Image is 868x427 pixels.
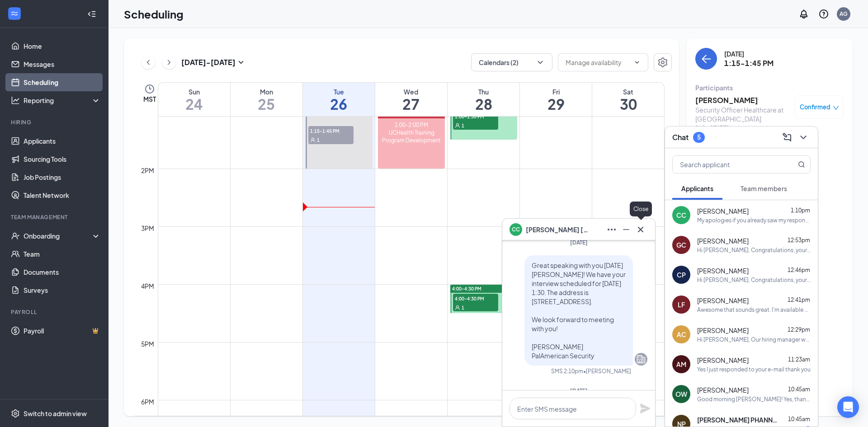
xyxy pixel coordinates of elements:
button: ChevronRight [162,56,176,69]
svg: MagnifyingGlass [798,161,805,168]
div: Thu [448,87,519,96]
svg: ChevronLeft [144,57,153,68]
div: Open Intercom Messenger [837,396,859,418]
a: Sourcing Tools [24,150,101,168]
a: August 26, 2025 [303,83,375,116]
svg: WorkstreamLogo [10,9,19,18]
a: August 28, 2025 [448,83,519,116]
a: Documents [24,263,101,281]
a: Home [24,37,101,55]
div: [DATE] [724,49,774,58]
span: [PERSON_NAME] [697,236,749,245]
a: Talent Network [24,186,101,204]
div: 1:00-2:00 PM [378,121,445,129]
div: Team Management [11,213,99,221]
svg: User [455,123,460,128]
svg: UserCheck [11,231,20,240]
span: 10:45am [788,386,810,393]
svg: Cross [635,224,646,235]
span: 12:53pm [788,237,810,244]
div: Yes I just responded to your e-mail thank you [697,366,811,373]
span: [PERSON_NAME] [697,266,749,275]
div: 5pm [139,339,156,349]
svg: Company [636,354,646,365]
span: [DATE] [570,239,588,246]
h1: 29 [520,96,592,112]
span: [PERSON_NAME] [PERSON_NAME] [526,225,589,235]
span: [PERSON_NAME] [697,326,749,335]
svg: Minimize [621,224,632,235]
div: 3pm [139,223,156,233]
svg: Ellipses [606,224,617,235]
span: [PERSON_NAME] [697,385,749,394]
span: 10:45am [788,416,810,422]
svg: Settings [11,409,20,418]
svg: ChevronDown [633,59,641,66]
div: CP [677,270,686,279]
span: 1 [462,122,464,129]
svg: ChevronDown [536,58,545,67]
div: 4pm [139,281,156,291]
svg: SmallChevronDown [236,57,246,68]
a: Surveys [24,281,101,299]
span: 4:00-4:30 PM [452,286,481,292]
button: Calendars (2)ChevronDown [471,53,552,71]
div: AC [677,330,686,339]
span: 11:23am [788,356,810,363]
span: 1 [462,305,464,311]
span: down [833,105,839,111]
span: 12:41pm [788,296,810,303]
a: Team [24,245,101,263]
a: Applicants [24,132,101,150]
div: AG [840,10,848,18]
h1: 25 [231,96,302,112]
a: PayrollCrown [24,322,101,340]
span: [PERSON_NAME] [697,296,749,305]
span: [PERSON_NAME] PHANNUDET [697,415,778,424]
div: Sun [158,87,230,96]
svg: ChevronDown [798,132,809,143]
span: [PERSON_NAME] [697,206,749,216]
span: 1:15-1:45 PM [308,126,354,135]
a: August 27, 2025 [375,83,447,116]
span: • [PERSON_NAME] [583,367,631,375]
div: Participants [695,83,844,92]
span: [DATE] [570,387,588,394]
div: Security Officer Healthcare at [GEOGRAPHIC_DATA][US_STATE] [695,105,790,132]
span: Confirmed [800,103,830,112]
span: 1:10pm [791,207,810,214]
button: Ellipses [604,222,619,237]
button: ComposeMessage [780,130,794,145]
a: August 25, 2025 [231,83,302,116]
svg: ChevronRight [165,57,174,68]
h1: 24 [158,96,230,112]
button: back-button [695,48,717,70]
svg: Notifications [798,9,809,19]
h1: 26 [303,96,375,112]
a: Settings [654,53,672,71]
svg: User [455,305,460,310]
div: AM [676,360,686,369]
div: Payroll [11,308,99,316]
svg: Collapse [87,9,96,19]
div: Hiring [11,118,99,126]
a: August 30, 2025 [592,83,664,116]
div: UCHealth Training Program Development [378,129,445,144]
button: Minimize [619,222,633,237]
svg: Clock [144,84,155,94]
svg: QuestionInfo [818,9,829,19]
button: Cross [633,222,648,237]
span: 4:00-4:30 PM [453,294,498,303]
a: Job Postings [24,168,101,186]
h1: Scheduling [124,6,184,22]
div: Wed [375,87,447,96]
svg: Analysis [11,96,20,105]
button: Plane [640,403,651,414]
div: Hi [PERSON_NAME]. Congratulations, your meeting with PalAmerican Security for Healthcare Security... [697,246,811,254]
div: LF [678,300,685,309]
div: Fri [520,87,592,96]
div: Hi [PERSON_NAME]. Congratulations, your meeting with PalAmerican Security for Healthcare Security... [697,276,811,284]
span: [PERSON_NAME] [697,356,749,365]
div: 6pm [139,397,156,407]
span: 1:00-1:30 PM [453,112,498,121]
